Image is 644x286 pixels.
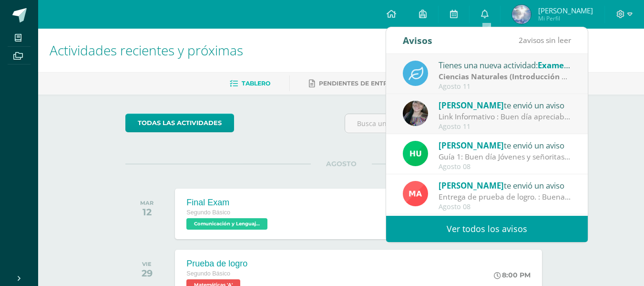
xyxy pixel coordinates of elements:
[439,100,504,111] span: [PERSON_NAME]
[439,123,571,131] div: Agosto 11
[538,6,593,15] span: [PERSON_NAME]
[186,259,247,269] div: Prueba de logro
[439,191,571,202] div: Entrega de prueba de logro. : Buenas tardes, estimados estudiantes y padres de familia. Por este ...
[309,76,400,91] a: Pendientes de entrega
[142,267,153,279] div: 29
[140,206,153,218] div: 12
[439,180,504,191] span: [PERSON_NAME]
[403,27,432,53] div: Avisos
[439,83,571,91] div: Agosto 11
[319,80,400,87] span: Pendientes de entrega
[439,71,571,82] div: | Prueba de Logro
[311,159,372,168] span: AGOSTO
[186,209,230,216] span: Segundo Básico
[386,216,588,242] a: Ver todos los avisos
[242,80,270,87] span: Tablero
[439,139,571,151] div: te envió un aviso
[439,163,571,171] div: Agosto 08
[439,59,571,71] div: Tienes una nueva actividad:
[439,111,571,122] div: Link Informativo : Buen día apreciables estudiantes, es un gusto dirigirme a ustedes en este inic...
[494,271,531,279] div: 8:00 PM
[439,71,609,82] strong: Ciencias Naturales (Introducción a la Química)
[230,76,270,91] a: Tablero
[519,35,523,45] span: 2
[512,5,531,24] img: 39d95d7cad10bdd559978187e70896e2.png
[403,141,428,166] img: fd23069c3bd5c8dde97a66a86ce78287.png
[345,114,556,133] input: Busca una actividad próxima aquí...
[186,198,270,208] div: Final Exam
[439,179,571,191] div: te envió un aviso
[125,114,234,132] a: todas las Actividades
[538,60,611,71] span: Examen de unidad
[50,41,243,59] span: Actividades recientes y próximas
[140,200,153,206] div: MAR
[439,99,571,111] div: te envió un aviso
[439,151,571,162] div: Guía 1: Buen día Jóvenes y señoritas que San Juan Bosco Y María Auxiliadora les Bendigan. Por med...
[439,203,571,211] div: Agosto 08
[186,270,230,277] span: Segundo Básico
[403,101,428,126] img: 8322e32a4062cfa8b237c59eedf4f548.png
[142,261,153,267] div: VIE
[439,140,504,151] span: [PERSON_NAME]
[538,14,593,22] span: Mi Perfil
[403,181,428,206] img: 0fd6451cf16eae051bb176b5d8bc5f11.png
[519,35,571,45] span: avisos sin leer
[186,218,267,230] span: Comunicación y Lenguaje, Idioma Extranjero Inglés 'A'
